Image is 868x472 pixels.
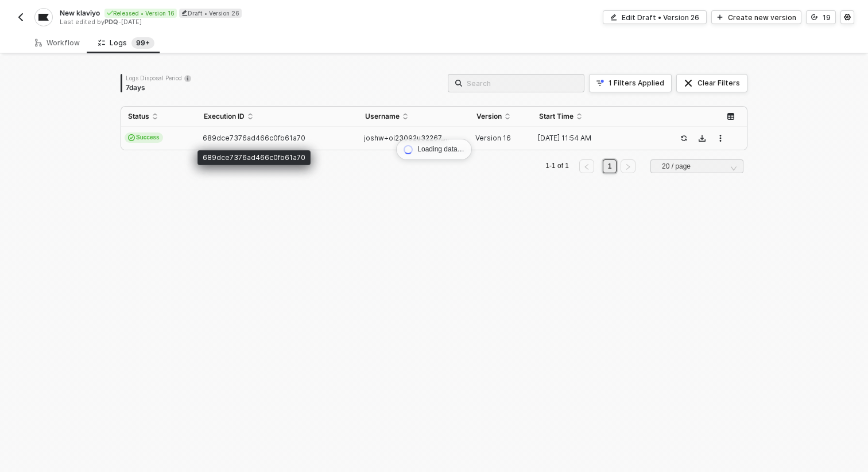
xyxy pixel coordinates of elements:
[98,37,154,49] div: Logs
[544,159,571,173] li: 1-1 of 1
[197,107,358,127] th: Execution ID
[203,134,305,142] span: 689dce7376ad466c0fb61a70
[364,134,449,142] span: joshw+oi23092u32267_...
[662,158,737,175] span: 20 / page
[131,37,154,49] sup: 1648282
[603,159,617,173] li: 1
[604,160,615,173] a: 1
[476,112,502,121] span: Version
[204,112,245,121] span: Execution ID
[578,159,596,173] li: Previous Page
[532,134,657,143] div: [DATE] 11:54 AM
[622,13,699,22] div: Edit Draft • Version 26
[579,159,594,173] button: left
[621,159,635,173] button: right
[650,159,743,178] div: Page Size
[104,18,118,26] span: PDQ
[104,9,177,18] div: Released • Version 16
[60,8,100,18] span: New klaviyo
[14,10,28,24] button: back
[532,107,666,127] th: Start Time
[38,12,48,22] img: integration-icon
[126,83,191,92] div: 7 days
[711,10,801,24] button: Create new version
[128,112,149,121] span: Status
[35,38,80,48] div: Workflow
[539,112,573,121] span: Start Time
[716,14,723,21] span: icon-play
[16,13,25,22] img: back
[583,163,590,170] span: left
[126,74,191,82] div: Logs Disposal Period
[728,13,796,22] div: Create new version
[619,159,637,173] li: Next Page
[625,163,631,170] span: right
[470,107,532,127] th: Version
[697,79,740,88] div: Clear Filters
[121,107,197,127] th: Status
[603,10,707,24] button: Edit Draft • Version 26
[365,112,400,121] span: Username
[823,13,831,22] div: 19
[125,132,163,143] span: Success
[610,14,617,21] span: icon-edit
[128,134,135,141] span: icon-cards
[467,77,577,89] input: Search
[358,107,470,127] th: Username
[680,135,687,142] span: icon-success-page
[806,10,836,24] button: 19
[657,160,737,173] input: Page Size
[396,139,471,160] div: Loading data…
[179,9,242,18] div: Draft • Version 26
[676,74,747,92] button: Clear Filters
[60,18,433,26] div: Last edited by - [DATE]
[609,79,664,88] div: 1 Filters Applied
[475,134,511,142] span: Version 16
[197,150,311,165] div: 689dce7376ad466c0fb61a70
[727,113,734,120] span: icon-table
[589,74,672,92] button: 1 Filters Applied
[181,10,188,16] span: icon-edit
[844,14,851,21] span: icon-settings
[811,14,818,21] span: icon-versioning
[699,135,706,142] span: icon-download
